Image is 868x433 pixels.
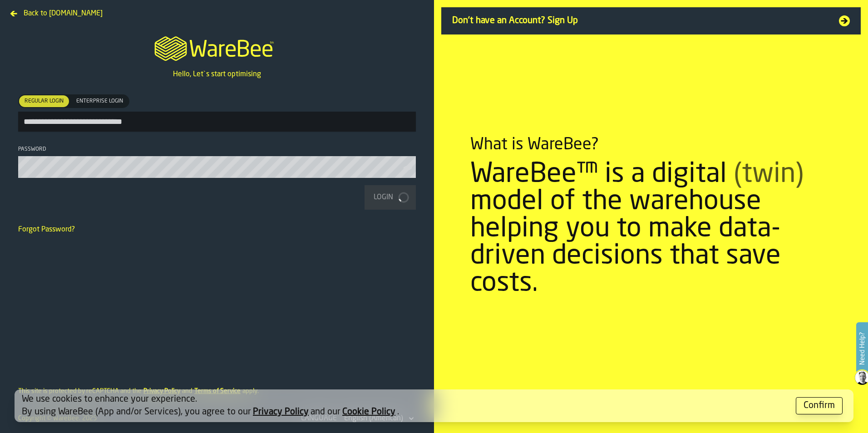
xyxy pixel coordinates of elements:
[441,7,861,34] a: Don't have an Account? Sign Up
[71,95,128,107] div: thumb
[18,156,416,178] input: button-toolbar-Password
[18,146,416,178] label: button-toolbar-Password
[24,8,103,19] span: Back to [DOMAIN_NAME]
[15,389,853,422] div: alert-[object Object]
[470,161,832,297] div: WareBee™ is a digital model of the warehouse helping you to make data-driven decisions that save ...
[452,15,828,27] span: Don't have an Account? Sign Up
[22,393,789,418] div: We use cookies to enhance your experience. By using WareBee (App and/or Services), you agree to o...
[857,323,867,374] label: Need Help?
[734,161,804,188] span: (twin)
[18,112,416,132] input: button-toolbar-[object Object]
[18,94,70,108] label: button-switch-multi-Regular Login
[342,408,395,417] a: Cookie Policy
[796,397,843,414] button: button-
[403,163,414,172] button: button-toolbar-Password
[804,399,835,412] div: Confirm
[19,95,69,107] div: thumb
[18,94,416,132] label: button-toolbar-[object Object]
[470,136,599,154] div: What is WareBee?
[253,408,309,417] a: Privacy Policy
[173,69,261,80] p: Hello, Let`s start optimising
[146,25,287,69] a: logo-header
[70,94,129,108] label: button-switch-multi-Enterprise Login
[7,7,106,15] a: Back to [DOMAIN_NAME]
[73,97,127,105] span: Enterprise Login
[18,226,75,233] a: Forgot Password?
[21,97,67,105] span: Regular Login
[365,185,416,210] button: button-Login
[370,192,397,203] div: Login
[18,146,416,153] div: Password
